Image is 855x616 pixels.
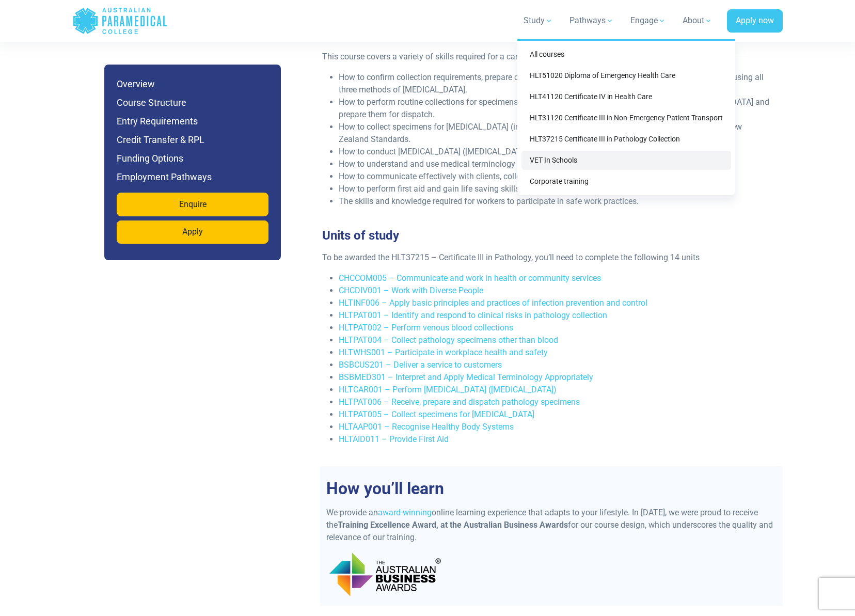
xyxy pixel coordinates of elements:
a: HLTINF006 – Apply basic principles and practices of infection prevention and control [339,298,647,308]
h3: Units of study [316,228,779,243]
a: HLT41120 Certificate IV in Health Care [521,87,731,106]
a: HLT31120 Certificate III in Non-Emergency Patient Transport [521,108,731,128]
li: How to perform routine collections for specimens other than blood e.g. swabs, breath tests, DNA, ... [339,96,772,121]
a: award-winning [378,508,432,517]
a: HLTPAT002 – Perform venous blood collections [339,323,513,333]
a: Pathways [563,6,620,35]
a: About [676,6,719,35]
li: How to confirm collection requirements, prepare client and equipment, and perform routine blood c... [339,71,772,96]
a: CHCCOM005 – Communicate and work in health or community services [339,273,601,283]
a: BSBMED301 – Interpret and Apply Medical Terminology Appropriately [339,372,593,382]
a: Australian Paramedical College [72,4,168,38]
a: HLTPAT001 – Identify and respond to clinical risks in pathology collection [339,310,607,320]
p: To be awarded the HLT37215 – Certificate III in Pathology, you’ll need to complete the following ... [322,251,772,264]
a: HLTPAT004 – Collect pathology specimens other than blood [339,335,558,345]
a: HLTPAT006 – Receive, prepare and dispatch pathology specimens [339,397,580,407]
a: HLTWHS001 – Participate in workplace health and safety [339,348,548,357]
a: HLT37215 Certificate III in Pathology Collection [521,130,731,149]
a: HLTPAT005 – Collect specimens for [MEDICAL_DATA] [339,409,534,419]
li: How to communicate effectively with clients, colleagues, and others. [339,170,772,183]
a: All courses [521,45,731,64]
li: How to perform first aid and gain life saving skills. [339,183,772,195]
p: We provide an online learning experience that adapts to your lifestyle. In [DATE], we were proud ... [326,507,777,544]
a: Study [517,6,559,35]
a: BSBCUS201 – Deliver a service to customers [339,360,502,370]
a: CHCDIV001 – Work with Diverse People [339,286,483,295]
strong: Training Excellence Award, at the Australian Business Awards [338,520,568,530]
a: Apply now [727,9,783,33]
a: HLTAID011 – Provide First Aid [339,434,449,444]
div: Study [517,39,735,195]
li: How to collect specimens for [MEDICAL_DATA] (including alcohol breath testing) as per the Austral... [339,121,772,146]
a: HLTAAP001 – Recognise Healthy Body Systems [339,422,514,432]
a: HLTCAR001 – Perform [MEDICAL_DATA] ([MEDICAL_DATA]) [339,385,557,394]
h2: How you’ll learn [320,479,783,498]
li: How to conduct [MEDICAL_DATA] ([MEDICAL_DATA]) procedures. [339,146,772,158]
p: This course covers a variety of skills required for a career in Pathology Collection, including: [322,51,772,63]
li: The skills and knowledge required for workers to participate in safe work practices. [339,195,772,208]
a: HLT51020 Diploma of Emergency Health Care [521,66,731,85]
a: Corporate training [521,172,731,191]
li: How to understand and use medical terminology correctly, and how to talk like a healthcare profes... [339,158,772,170]
a: VET In Schools [521,151,731,170]
a: Engage [624,6,672,35]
